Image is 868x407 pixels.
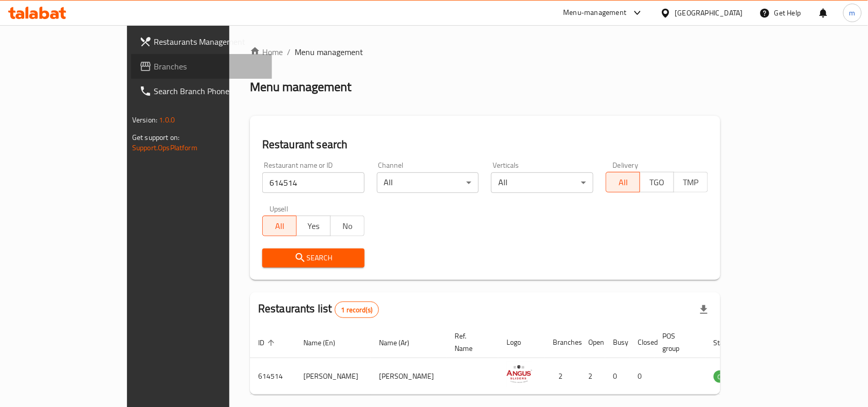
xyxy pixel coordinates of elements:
[296,216,331,236] button: Yes
[678,175,704,190] span: TMP
[674,172,708,192] button: TMP
[262,216,297,236] button: All
[154,36,264,48] span: Restaurants Management
[455,330,486,355] span: Ref. Name
[262,172,365,193] input: Search for restaurant name or ID..
[131,54,272,79] a: Branches
[262,137,708,152] h2: Restaurant search
[287,46,291,58] li: /
[371,358,446,395] td: [PERSON_NAME]
[613,162,639,169] label: Delivery
[581,358,605,395] td: 2
[330,216,365,236] button: No
[379,337,423,349] span: Name (Ar)
[610,175,636,190] span: All
[269,205,288,213] label: Upsell
[250,79,351,95] h2: Menu management
[644,175,670,190] span: TGO
[491,172,593,193] div: All
[605,327,630,358] th: Busy
[132,131,179,144] span: Get support on:
[250,358,295,395] td: 614514
[335,302,379,318] div: Total records count
[714,337,747,349] span: Status
[154,60,264,73] span: Branches
[675,7,743,19] div: [GEOGRAPHIC_DATA]
[132,141,197,154] a: Support.OpsPlatform
[154,85,264,97] span: Search Branch Phone
[131,29,272,54] a: Restaurants Management
[295,358,371,395] td: [PERSON_NAME]
[630,358,655,395] td: 0
[640,172,674,192] button: TGO
[714,371,739,383] span: OPEN
[159,113,175,127] span: 1.0.0
[131,79,272,103] a: Search Branch Phone
[714,370,739,383] div: OPEN
[267,219,293,234] span: All
[132,113,157,127] span: Version:
[849,7,856,19] span: m
[258,301,379,318] h2: Restaurants list
[630,327,655,358] th: Closed
[301,219,327,234] span: Yes
[606,172,640,192] button: All
[605,358,630,395] td: 0
[498,327,545,358] th: Logo
[250,46,720,58] nav: breadcrumb
[564,7,627,19] div: Menu-management
[377,172,479,193] div: All
[545,327,581,358] th: Branches
[335,305,379,315] span: 1 record(s)
[258,337,278,349] span: ID
[545,358,581,395] td: 2
[581,327,605,358] th: Open
[295,46,363,58] span: Menu management
[692,297,716,322] div: Export file
[303,337,349,349] span: Name (En)
[262,249,365,268] button: Search
[335,219,360,234] span: No
[507,361,532,387] img: Angus Sliders
[663,330,693,355] span: POS group
[270,252,356,264] span: Search
[250,327,795,395] table: enhanced table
